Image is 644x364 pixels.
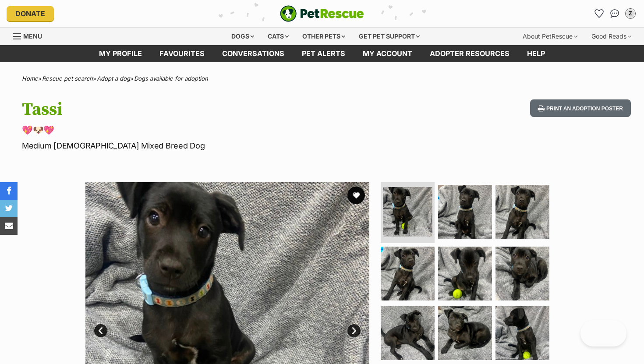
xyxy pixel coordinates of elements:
[438,306,492,360] img: Photo of Tassi
[97,75,130,82] a: Adopt a dog
[296,28,351,45] div: Other pets
[262,28,295,45] div: Cats
[280,5,364,22] a: PetRescue
[225,28,260,45] div: Dogs
[353,28,426,45] div: Get pet support
[381,306,435,360] img: Photo of Tassi
[495,306,549,360] img: Photo of Tassi
[517,28,584,45] div: About PetRescue
[22,99,393,120] h1: Tassi
[280,5,364,22] img: logo-e224e6f780fb5917bec1dbf3a21bbac754714ae5b6737aabdf751b685950b380.svg
[94,324,107,337] a: Prev
[608,7,622,21] a: Conversations
[22,75,38,82] a: Home
[530,99,631,117] button: Print an adoption poster
[23,32,42,40] span: Menu
[134,75,208,82] a: Dogs available for adoption
[151,45,213,62] a: Favourites
[592,7,606,21] a: Favourites
[585,28,637,45] div: Good Reads
[383,187,432,237] img: Photo of Tassi
[90,45,151,62] a: My profile
[518,45,554,62] a: Help
[13,28,48,43] a: Menu
[610,9,619,18] img: chat-41dd97257d64d25036548639549fe6c8038ab92f7586957e7f3b1b290dea8141.svg
[626,9,635,18] div: Z
[347,187,365,204] button: favourite
[438,185,492,239] img: Photo of Tassi
[592,7,637,21] ul: Account quick links
[347,324,361,337] a: Next
[495,247,549,300] img: Photo of Tassi
[495,185,549,239] img: Photo of Tassi
[7,6,54,21] a: Donate
[580,320,626,346] iframe: Help Scout Beacon - Open
[293,45,354,62] a: Pet alerts
[623,7,637,21] button: My account
[438,247,492,300] img: Photo of Tassi
[22,124,393,136] p: 💖🐶💖
[22,140,393,152] p: Medium [DEMOGRAPHIC_DATA] Mixed Breed Dog
[42,75,93,82] a: Rescue pet search
[421,45,518,62] a: Adopter resources
[213,45,293,62] a: conversations
[381,247,435,300] img: Photo of Tassi
[354,45,421,62] a: My account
